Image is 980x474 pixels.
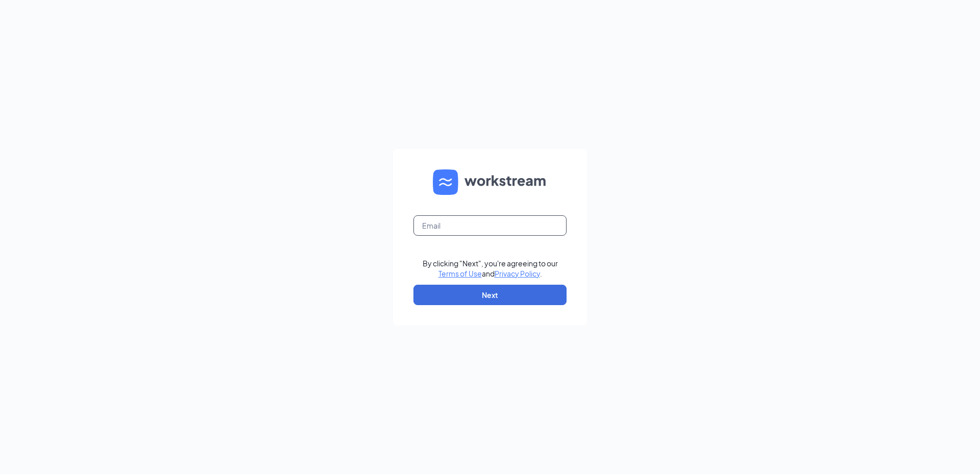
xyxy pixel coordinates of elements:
a: Privacy Policy [495,269,540,278]
a: Terms of Use [438,269,482,278]
div: By clicking "Next", you're agreeing to our and . [423,258,558,279]
input: Email [413,215,567,236]
button: Next [413,285,567,305]
img: WS logo and Workstream text [433,169,547,195]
